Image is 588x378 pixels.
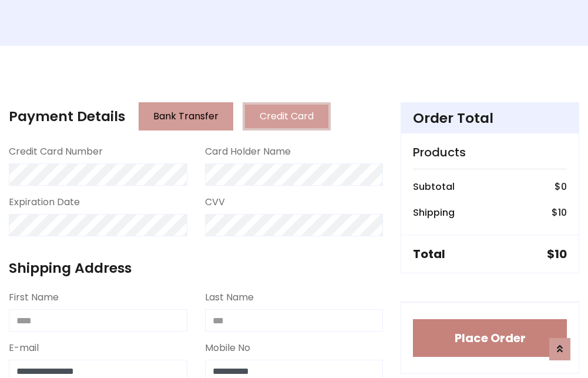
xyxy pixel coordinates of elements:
[413,319,567,357] button: Place Order
[561,180,567,193] span: 0
[9,341,39,355] label: E-mail
[205,290,254,305] label: Last Name
[205,195,225,209] label: CVV
[555,246,567,262] span: 10
[413,110,567,126] h4: Order Total
[243,102,331,131] button: Credit Card
[413,145,567,159] h5: Products
[413,181,455,192] h6: Subtotal
[9,260,383,276] h4: Shipping Address
[558,206,567,219] span: 10
[547,247,567,261] h5: $
[9,195,80,209] label: Expiration Date
[555,181,567,192] h6: $
[139,102,233,131] button: Bank Transfer
[413,207,455,218] h6: Shipping
[9,145,103,159] label: Credit Card Number
[205,341,250,355] label: Mobile No
[9,108,125,125] h4: Payment Details
[413,247,445,261] h5: Total
[9,290,59,305] label: First Name
[205,145,291,159] label: Card Holder Name
[552,207,567,218] h6: $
